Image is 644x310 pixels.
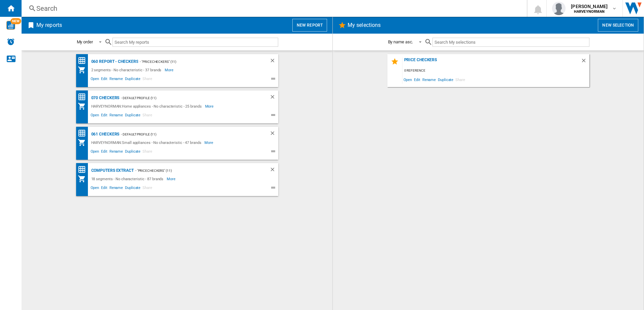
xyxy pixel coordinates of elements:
[78,102,90,110] div: My Assortment
[413,75,421,84] span: Edit
[269,57,278,66] div: Delete
[124,185,141,193] span: Duplicate
[269,166,278,175] div: Delete
[124,148,141,156] span: Duplicate
[100,148,108,156] span: Edit
[141,112,153,120] span: Share
[571,3,608,10] span: [PERSON_NAME]
[100,112,108,120] span: Edit
[78,56,90,65] div: Price Matrix
[108,112,124,120] span: Rename
[90,139,205,147] div: HARVEYNORMAN:Small appliances - No characteristic - 47 brands
[36,4,509,13] div: Search
[432,38,589,47] input: Search My selections
[141,148,153,156] span: Share
[90,102,205,110] div: HARVEYNORMAN:Home appliances - No characteristic - 25 brands
[574,9,605,14] b: HARVEYNORMAN
[402,75,413,84] span: Open
[7,38,15,46] img: alerts-logo.svg
[292,19,327,32] button: New report
[108,76,124,84] span: Rename
[78,165,90,174] div: Price Matrix
[138,57,256,66] div: - "PriceCheckers" (11)
[108,148,124,156] span: Rename
[119,130,256,139] div: - Default profile (11)
[77,39,93,44] div: My order
[90,185,100,193] span: Open
[134,166,256,175] div: - "PriceCheckers" (11)
[90,76,100,84] span: Open
[269,130,278,139] div: Delete
[90,57,138,66] div: 060 report - Checkers
[346,19,382,32] h2: My selections
[90,130,120,139] div: 061 Checkers
[78,129,90,138] div: Price Matrix
[124,112,141,120] span: Duplicate
[167,175,176,183] span: More
[402,67,589,75] div: 0 reference
[90,66,165,74] div: 2 segments - No characteristic - 37 brands
[108,185,124,193] span: Rename
[10,18,21,24] span: NEW
[78,93,90,101] div: Price Matrix
[78,139,90,147] div: My Assortment
[90,166,134,175] div: Computers extract
[437,75,454,84] span: Duplicate
[552,2,566,15] img: profile.jpg
[141,185,153,193] span: Share
[90,112,100,120] span: Open
[581,57,589,67] div: Delete
[269,94,278,102] div: Delete
[100,76,108,84] span: Edit
[90,94,120,102] div: 070 Checkers
[112,38,278,47] input: Search My reports
[90,175,167,183] div: 18 segments - No characteristic - 87 brands
[204,139,214,147] span: More
[454,75,466,84] span: Share
[124,76,141,84] span: Duplicate
[35,19,63,32] h2: My reports
[165,66,174,74] span: More
[100,185,108,193] span: Edit
[402,57,581,67] div: Price Checkers
[90,148,100,156] span: Open
[388,39,413,44] div: By name asc.
[119,94,256,102] div: - Default profile (11)
[421,75,437,84] span: Rename
[78,66,90,74] div: My Assortment
[6,21,15,30] img: wise-card.svg
[141,76,153,84] span: Share
[598,19,638,32] button: New selection
[205,102,215,110] span: More
[78,175,90,183] div: My Assortment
